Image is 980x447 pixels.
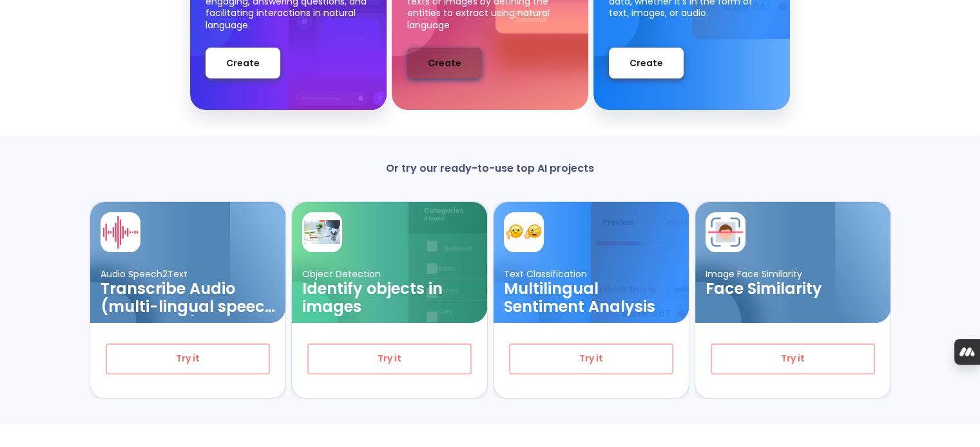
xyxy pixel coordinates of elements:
p: Object Detection [302,268,477,280]
img: card ellipse [90,244,177,324]
button: Create [407,48,482,78]
span: Try it [733,351,853,367]
img: card avatar [506,214,542,250]
h3: Identify objects in images [302,280,477,316]
img: card ellipse [494,244,580,406]
h3: Transcribe Audio (multi-lingual speech recognition) [101,280,275,316]
img: card avatar [102,214,139,250]
img: card ellipse [695,244,782,324]
p: Audio Speech2Text [101,268,275,280]
span: Try it [329,351,450,367]
span: Try it [128,351,248,367]
span: Create [629,55,663,71]
span: Try it [531,351,651,367]
button: Try it [509,343,673,374]
button: Create [609,48,684,78]
h3: Multilingual Sentiment Analysis [504,280,678,316]
img: card ellipse [292,244,378,406]
button: Create [206,48,280,78]
p: Text Classification [504,268,678,280]
img: card background [591,202,689,345]
img: card avatar [304,214,340,250]
img: card avatar [707,214,744,250]
button: Try it [106,343,270,374]
h3: Face Similarity [706,280,880,298]
p: Image Face Similarity [706,268,880,280]
button: Try it [307,343,472,374]
span: Create [226,55,260,71]
span: Create [428,55,461,71]
button: Try it [711,343,875,374]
